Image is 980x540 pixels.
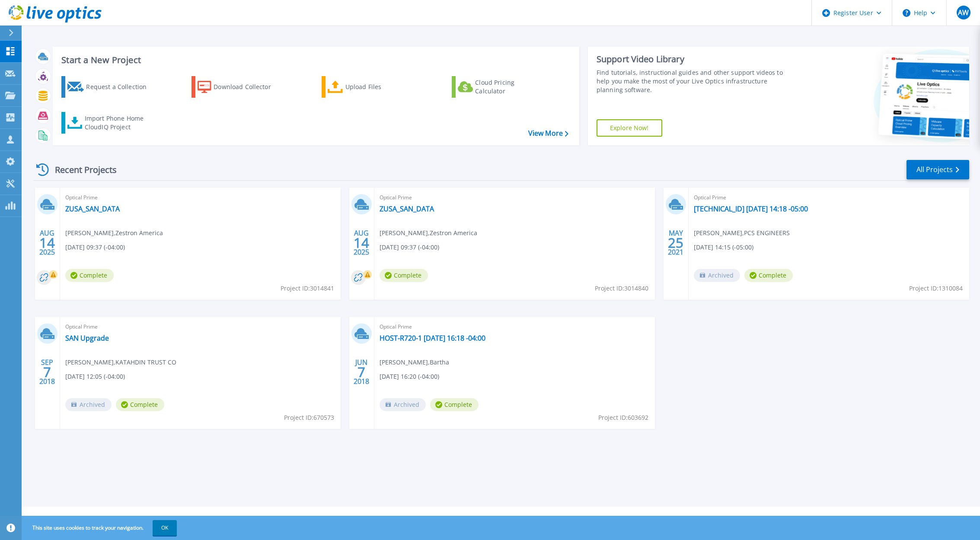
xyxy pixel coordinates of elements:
[694,228,790,238] span: [PERSON_NAME] , PCS ENGINEERS
[452,76,548,98] a: Cloud Pricing Calculator
[345,78,415,96] div: Upload Files
[380,322,650,332] span: Optical Prime
[380,358,449,367] span: [PERSON_NAME] , Bartha
[380,334,485,342] a: HOST-R720-1 [DATE] 16:18 -04:00
[744,269,793,282] span: Complete
[65,204,120,213] a: ZUSA_SAN_DATA
[668,239,683,246] span: 25
[380,372,439,381] span: [DATE] 16:20 (-04:00)
[65,334,109,342] a: SAN Upgrade
[667,227,684,259] div: MAY 2021
[65,228,163,238] span: [PERSON_NAME] , Zestron America
[24,520,177,536] span: This site uses cookies to track your navigation.
[65,372,125,381] span: [DATE] 12:05 (-04:00)
[65,358,176,367] span: [PERSON_NAME] , KATAHDIN TRUST CO
[598,413,648,422] span: Project ID: 603692
[380,204,434,213] a: ZUSA_SAN_DATA
[475,78,544,96] div: Cloud Pricing Calculator
[597,119,662,137] a: Explore Now!
[380,269,428,282] span: Complete
[595,284,648,293] span: Project ID: 3014840
[65,398,112,411] span: Archived
[65,322,335,332] span: Optical Prime
[322,76,418,98] a: Upload Files
[380,228,477,238] span: [PERSON_NAME] , Zestron America
[380,243,439,252] span: [DATE] 09:37 (-04:00)
[380,193,650,202] span: Optical Prime
[39,356,55,388] div: SEP 2018
[353,356,370,388] div: JUN 2018
[597,68,793,94] div: Find tutorials, instructional guides and other support videos to help you make the most of your L...
[958,9,969,16] span: AW
[694,193,964,202] span: Optical Prime
[43,368,51,376] span: 7
[65,269,114,282] span: Complete
[116,398,164,411] span: Complete
[61,55,568,65] h3: Start a New Project
[694,269,740,282] span: Archived
[694,243,753,252] span: [DATE] 14:15 (-05:00)
[528,129,568,137] a: View More
[33,159,128,180] div: Recent Projects
[39,239,55,246] span: 14
[192,76,288,98] a: Download Collector
[86,78,155,96] div: Request a Collection
[358,368,365,376] span: 7
[65,193,335,202] span: Optical Prime
[430,398,479,411] span: Complete
[354,239,369,246] span: 14
[284,413,334,422] span: Project ID: 670573
[281,284,334,293] span: Project ID: 3014841
[214,78,283,96] div: Download Collector
[909,284,963,293] span: Project ID: 1310084
[85,114,152,131] div: Import Phone Home CloudIQ Project
[380,398,426,411] span: Archived
[61,76,158,98] a: Request a Collection
[907,160,969,179] a: All Projects
[694,204,808,213] a: [TECHNICAL_ID] [DATE] 14:18 -05:00
[597,54,793,65] div: Support Video Library
[353,227,370,259] div: AUG 2025
[153,520,177,536] button: OK
[39,227,55,259] div: AUG 2025
[65,243,125,252] span: [DATE] 09:37 (-04:00)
